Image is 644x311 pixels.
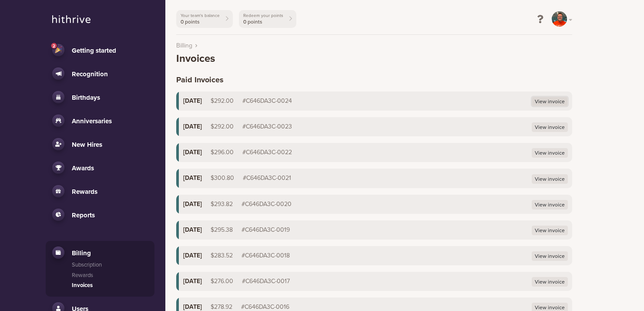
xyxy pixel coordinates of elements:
a: View invoice [532,226,568,235]
a: View invoice [532,122,568,132]
span: #C646DA3C-0020 [241,201,292,207]
span: #C646DA3C-0019 [241,227,290,233]
span: $295.38 [211,227,233,233]
a: Billing [176,41,192,50]
span: #C646DA3C-0017 [242,278,290,284]
span: $278.92 [211,304,232,310]
h4: [DATE] [183,201,202,207]
span: Reports [72,211,95,219]
a: Anniversaries [52,115,148,127]
a: Reports [52,209,148,221]
a: Subscription [72,261,148,270]
span: #C646DA3C-0022 [242,149,292,155]
img: hithrive-logo.9746416d.svg [52,15,91,23]
a: View invoice [532,277,568,287]
h4: [DATE] [183,175,202,181]
span: Help [20,6,38,14]
a: Awards [52,162,148,174]
a: View invoice [532,148,568,158]
span: #C646DA3C-0016 [241,304,289,310]
a: View invoice [532,174,568,184]
span: #C646DA3C-0018 [241,253,290,259]
span: New Hires [72,141,102,149]
a: 2Getting started [52,44,148,56]
span: Awards [72,164,94,172]
span: Getting started [72,47,116,54]
a: Rewards [72,271,148,280]
a: Redeem your points0 points [239,10,296,28]
a: View invoice [532,200,568,210]
a: Billing [52,247,148,259]
span: $283.52 [211,253,233,259]
h4: [DATE] [183,98,202,104]
span: $296.00 [211,149,234,155]
a: New Hires [52,138,148,150]
a: Rewards [52,185,148,197]
div: 2 [51,43,57,49]
span: Anniversaries [72,117,112,125]
a: Your team's balance0 points [176,10,233,28]
h4: [DATE] [183,304,202,310]
a: Birthdays [52,91,148,103]
h2: Paid Invoices [176,75,224,85]
a: Recognition [52,68,148,80]
a: Invoices [72,281,148,290]
a: View invoice [532,251,568,261]
span: #C646DA3C-0024 [242,98,292,104]
h4: [DATE] [183,227,202,233]
span: #C646DA3C-0023 [242,124,292,130]
h4: [DATE] [183,253,202,259]
h4: [DATE] [183,124,202,130]
span: $293.82 [211,201,233,207]
img: tada.a1a1420b.png [55,46,62,53]
span: Birthdays [72,94,100,101]
span: #C646DA3C-0021 [243,175,291,181]
span: 0 points [243,19,283,25]
span: $292.00 [211,124,234,130]
span: $292.00 [211,98,234,104]
span: Billing [72,249,91,257]
a: View invoice [532,97,568,106]
span: Recognition [72,70,108,78]
span: 0 points [181,19,220,25]
span: $300.80 [211,175,234,181]
h4: [DATE] [183,149,202,155]
span: Rewards [72,188,97,196]
h4: [DATE] [183,278,202,284]
h1: Invoices [176,53,215,65]
span: $276.00 [211,278,233,284]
